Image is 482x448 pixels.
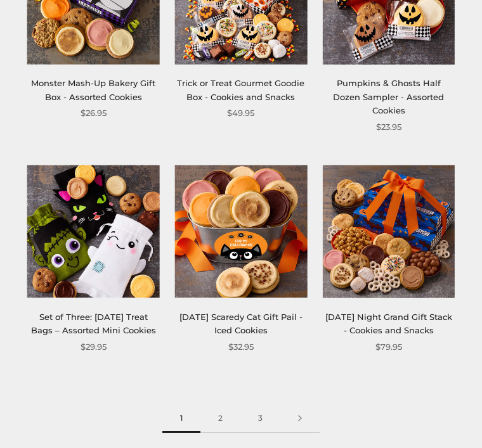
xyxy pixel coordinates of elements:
[227,106,254,120] span: $49.95
[162,404,200,433] span: 1
[322,165,455,298] img: Halloween Night Grand Gift Stack - Cookies and Snacks
[81,340,107,354] span: $29.95
[81,106,107,120] span: $26.95
[228,340,254,354] span: $32.95
[177,78,304,101] a: Trick or Treat Gourmet Goodie Box - Cookies and Snacks
[31,312,156,335] a: Set of Three: [DATE] Treat Bags – Assorted Mini Cookies
[240,404,280,433] a: 3
[27,165,160,298] img: Set of Three: Halloween Treat Bags – Assorted Mini Cookies
[179,312,303,335] a: [DATE] Scaredy Cat Gift Pail - Iced Cookies
[325,312,452,335] a: [DATE] Night Grand Gift Stack - Cookies and Snacks
[200,404,240,433] a: 2
[175,165,308,298] img: Halloween Scaredy Cat Gift Pail - Iced Cookies
[376,120,401,134] span: $23.95
[333,78,444,115] a: Pumpkins & Ghosts Half Dozen Sampler - Assorted Cookies
[280,404,320,433] a: Next page
[31,78,155,101] a: Monster Mash-Up Bakery Gift Box - Assorted Cookies
[375,340,402,354] span: $79.95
